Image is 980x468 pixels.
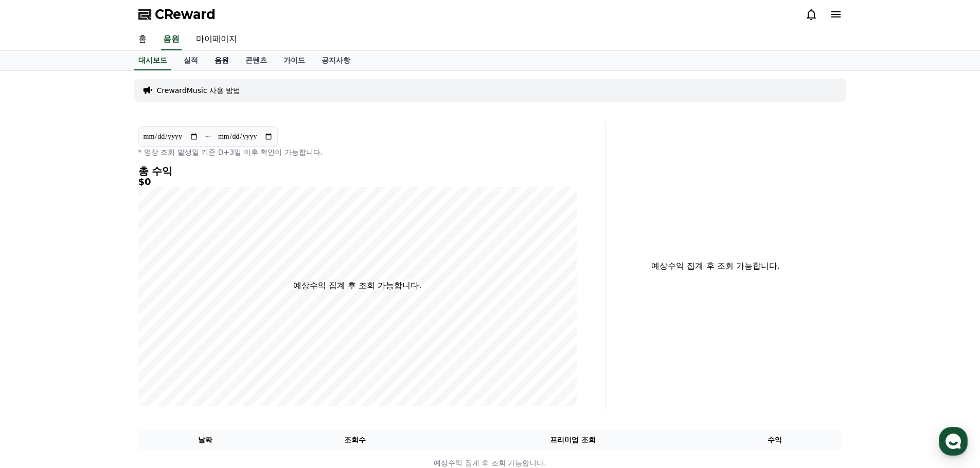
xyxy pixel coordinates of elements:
span: 홈 [32,341,39,349]
p: ~ [205,130,211,143]
th: 조회수 [272,430,437,450]
p: 예상수익 집계 후 조회 가능합니다. [293,279,421,292]
a: 음원 [161,29,182,50]
th: 수익 [708,430,842,450]
h4: 총 수익 [138,165,577,177]
a: 콘텐츠 [237,51,275,70]
a: 마이페이지 [188,29,245,50]
a: 대화 [68,326,133,351]
th: 프리미엄 조회 [438,430,708,450]
a: 홈 [130,29,155,50]
th: 날짜 [138,430,273,450]
a: 홈 [3,326,68,351]
a: 설정 [133,326,198,351]
span: 대화 [94,342,106,350]
a: CrewardMusic 사용 방법 [157,85,241,96]
span: CReward [155,6,216,23]
span: 설정 [159,341,171,349]
a: 공지사항 [313,51,359,70]
p: * 영상 조회 발생일 기준 D+3일 이후 확인이 가능합니다. [138,147,577,157]
p: 예상수익 집계 후 조회 가능합니다. [614,260,817,272]
a: 음원 [206,51,237,70]
h5: $0 [138,177,577,187]
a: 실적 [175,51,206,70]
a: 가이드 [275,51,313,70]
a: 대시보드 [134,51,171,70]
a: CReward [138,6,216,23]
